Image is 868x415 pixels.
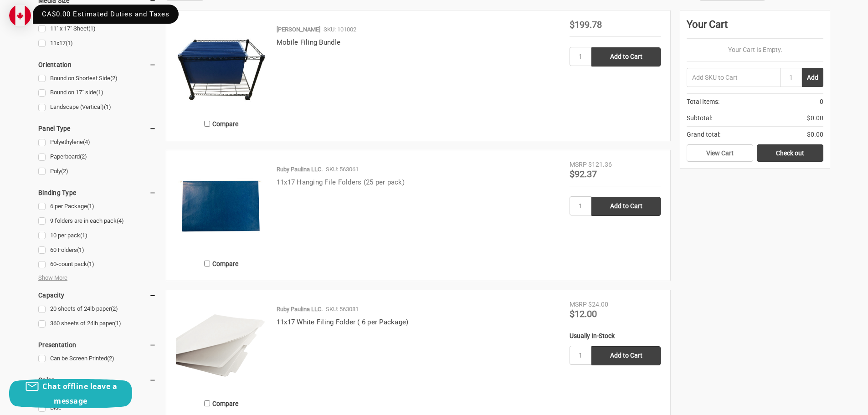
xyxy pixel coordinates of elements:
[38,165,156,178] a: Poly
[570,308,597,319] span: $12.00
[38,200,156,213] a: 6 per Package
[38,258,156,271] a: 60-count pack
[88,25,96,32] span: (1)
[104,103,111,110] span: (1)
[687,68,780,87] input: Add SKU to Cart
[38,230,156,242] a: 10 per pack
[176,396,267,411] label: Compare
[96,89,103,96] span: (1)
[326,165,359,174] p: SKU: 563061
[38,87,156,99] a: Bound on 17" side
[38,136,156,149] a: Polyethylene
[80,153,87,160] span: (2)
[38,339,156,350] h5: Presentation
[807,113,823,123] span: $0.00
[588,161,612,168] span: $121.36
[87,203,94,210] span: (1)
[687,113,712,123] span: Subtotal:
[687,130,720,139] span: Grand total:
[38,374,156,385] h5: Color
[83,138,90,145] span: (4)
[176,160,267,251] img: 11x17 Hanging File Folders
[687,97,719,107] span: Total Items:
[33,5,179,24] div: CA$0.00 Estimated Duties and Taxes
[176,300,267,391] img: 11x17 White Filing Folder ( 6 per Package)
[38,187,156,198] h5: Binding Type
[277,25,320,34] p: [PERSON_NAME]
[114,320,121,327] span: (1)
[38,244,156,256] a: 60 Folders
[277,178,405,186] a: 11x17 Hanging File Folders (25 per pack)
[110,75,118,82] span: (2)
[591,197,661,216] input: Add to Cart
[570,169,597,179] span: $92.37
[591,47,661,67] input: Add to Cart
[38,72,156,85] a: Bound on Shortest Side
[820,97,823,107] span: 0
[38,151,156,163] a: Paperboard
[324,25,356,34] p: SKU: 101002
[204,121,210,127] input: Compare
[570,19,602,30] span: $199.78
[38,318,156,330] a: 360 sheets of 24lb paper
[111,305,118,312] span: (2)
[38,290,156,301] h5: Capacity
[38,215,156,227] a: 9 folders are in each pack
[757,144,823,162] a: Check out
[277,38,340,46] a: Mobile Filing Bundle
[38,273,67,282] span: Show More
[277,305,323,314] p: Ruby Paulina LLC.
[38,59,156,70] h5: Orientation
[80,232,87,239] span: (1)
[38,123,156,134] h5: Panel Type
[42,381,117,406] span: Chat offline leave a message
[9,379,132,408] button: Chat offline leave a message
[570,331,661,341] div: Usually In-Stock
[176,20,267,111] img: Mobile Filing Bundle
[326,305,359,314] p: SKU: 563081
[570,160,587,169] div: MSRP
[204,261,210,266] input: Compare
[38,303,156,315] a: 20 sheets of 24lb paper
[204,400,210,406] input: Compare
[687,17,823,39] div: Your Cart
[793,390,868,415] iframe: Google Customer Reviews
[570,300,587,309] div: MSRP
[117,217,124,224] span: (4)
[61,168,68,174] span: (2)
[802,68,823,87] button: Add
[38,353,156,365] a: Can be Screen Printed
[38,37,156,50] a: 11x17
[588,301,608,308] span: $24.00
[9,5,31,26] img: duty and tax information for Canada
[277,165,323,174] p: Ruby Paulina LLC.
[66,40,73,46] span: (1)
[687,144,753,162] a: View Cart
[591,346,661,365] input: Add to Cart
[807,130,823,139] span: $0.00
[107,355,114,362] span: (2)
[687,45,823,55] p: Your Cart Is Empty.
[87,261,94,267] span: (1)
[176,116,267,131] label: Compare
[38,101,156,113] a: Landscape (Vertical)
[77,246,84,253] span: (1)
[176,256,267,271] label: Compare
[38,23,156,35] a: 11" x 17" Sheet
[277,318,409,326] a: 11x17 White Filing Folder ( 6 per Package)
